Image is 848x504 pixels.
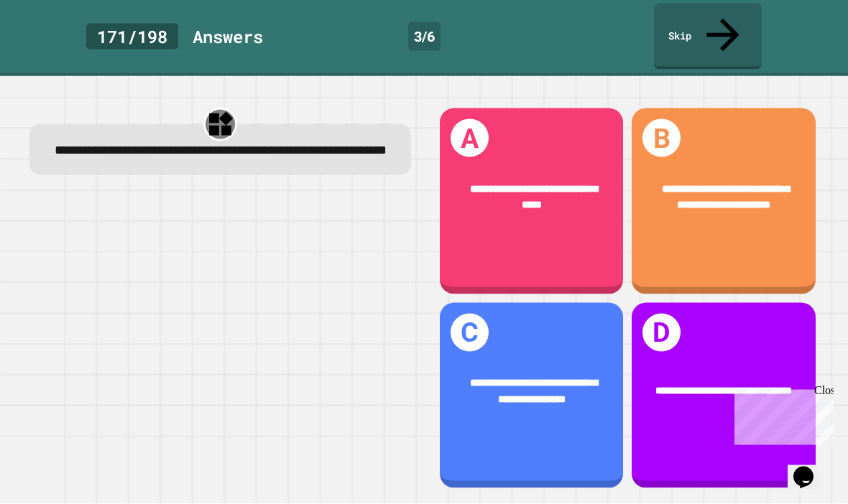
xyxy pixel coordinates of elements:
[642,314,681,352] h1: D
[642,119,681,157] h1: B
[654,4,762,70] a: Skip
[193,24,263,50] div: Answer s
[788,447,834,490] iframe: chat widget
[729,384,834,445] iframe: chat widget
[86,24,178,50] div: 171 / 198
[408,22,441,51] div: 3 / 6
[6,6,99,91] div: Chat with us now!Close
[451,314,489,352] h1: C
[451,119,489,157] h1: A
